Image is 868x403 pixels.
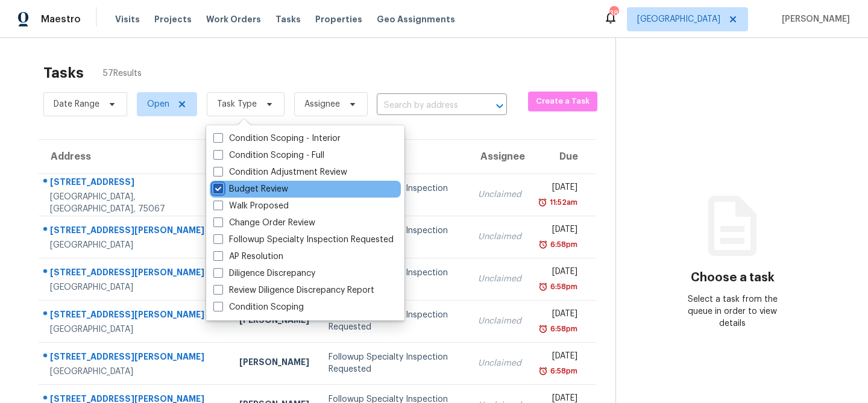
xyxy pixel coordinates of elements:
div: [GEOGRAPHIC_DATA] [50,239,220,251]
div: Followup Specialty Inspection Requested [329,309,459,333]
img: Overdue Alarm Icon [538,196,547,208]
div: [GEOGRAPHIC_DATA], [GEOGRAPHIC_DATA], 75067 [50,191,220,215]
label: Condition Scoping [213,301,304,313]
img: Overdue Alarm Icon [538,365,548,377]
div: [STREET_ADDRESS][PERSON_NAME] [50,224,220,239]
button: Create a Task [528,92,597,111]
label: Budget Review [213,183,288,195]
input: Search by address [377,96,473,115]
h3: Choose a task [691,272,775,284]
div: 6:58pm [548,365,577,377]
div: [PERSON_NAME] [239,356,309,371]
th: Address [39,140,230,173]
div: [STREET_ADDRESS] [50,176,220,191]
div: [STREET_ADDRESS][PERSON_NAME] [50,266,220,281]
div: Unclaimed [478,231,521,243]
label: Condition Scoping - Interior [213,133,341,145]
div: [PERSON_NAME] [239,314,309,329]
img: Overdue Alarm Icon [538,281,548,293]
div: [GEOGRAPHIC_DATA] [50,323,220,336]
div: [DATE] [541,350,578,365]
label: Condition Scoping - Full [213,149,324,161]
span: Date Range [54,98,99,110]
div: [DATE] [541,181,578,196]
label: Change Order Review [213,217,315,229]
label: Condition Adjustment Review [213,166,347,178]
div: [STREET_ADDRESS][PERSON_NAME] [50,308,220,323]
span: Open [147,98,169,110]
label: Diligence Discrepancy [213,267,315,280]
div: 6:58pm [548,281,577,293]
span: Projects [154,13,192,25]
div: 11:52am [547,196,577,208]
div: Followup Specialty Inspection Requested [329,351,459,375]
span: Maestro [41,13,81,25]
label: Walk Proposed [213,200,289,212]
span: Work Orders [206,13,261,25]
span: Assignee [304,98,340,110]
th: Assignee [468,140,531,173]
button: Open [491,98,508,114]
label: Followup Specialty Inspection Requested [213,234,394,246]
div: [DATE] [541,223,578,239]
div: Unclaimed [478,357,521,369]
span: Visits [115,13,140,25]
span: Create a Task [534,95,591,108]
div: [GEOGRAPHIC_DATA] [50,366,220,378]
span: [PERSON_NAME] [777,13,850,25]
div: 6:58pm [548,239,577,251]
img: Overdue Alarm Icon [538,239,548,251]
div: Select a task from the queue in order to view details [675,293,791,330]
label: Review Diligence Discrepancy Report [213,284,374,296]
span: 57 Results [103,67,142,80]
div: Unclaimed [478,189,521,201]
span: Properties [315,13,362,25]
span: Task Type [217,98,257,110]
div: [DATE] [541,266,578,281]
div: [DATE] [541,308,578,323]
div: [GEOGRAPHIC_DATA] [50,281,220,293]
span: Geo Assignments [377,13,455,25]
img: Overdue Alarm Icon [538,323,548,335]
span: [GEOGRAPHIC_DATA] [637,13,720,25]
div: [STREET_ADDRESS][PERSON_NAME] [50,351,220,366]
div: Unclaimed [478,273,521,285]
span: Tasks [275,15,301,23]
div: 6:58pm [548,323,577,335]
div: 38 [609,7,618,19]
th: Due [531,140,597,173]
label: AP Resolution [213,251,283,263]
div: Unclaimed [478,315,521,327]
h2: Tasks [43,67,84,79]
